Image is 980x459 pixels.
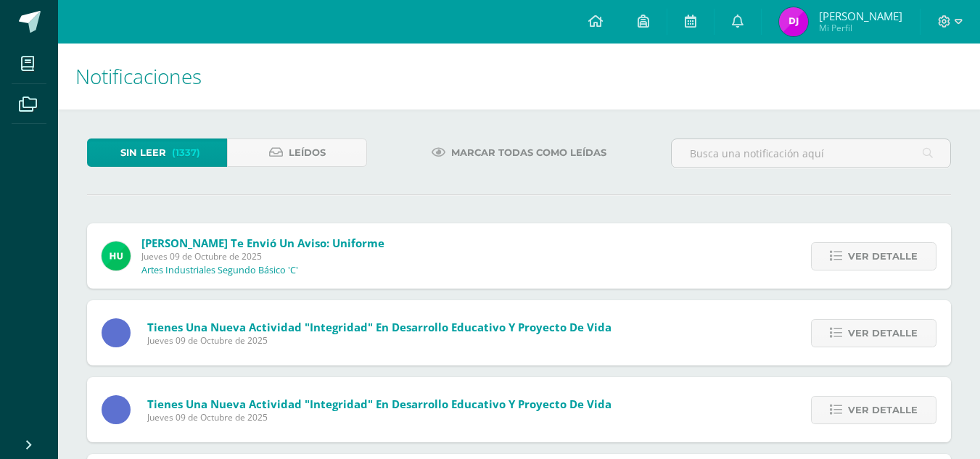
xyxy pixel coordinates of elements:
[413,138,625,167] a: Marcar todas como leídas
[102,241,131,270] img: fd23069c3bd5c8dde97a66a86ce78287.png
[147,411,612,423] span: Jueves 09 de Octubre de 2025
[227,138,367,167] a: Leídos
[819,9,902,23] span: [PERSON_NAME]
[141,236,384,250] span: [PERSON_NAME] te envió un aviso: Uniforme
[172,139,200,166] span: (1337)
[451,139,606,166] span: Marcar todas como leídas
[819,22,902,34] span: Mi Perfil
[141,250,384,262] span: Jueves 09 de Octubre de 2025
[848,397,918,423] span: Ver detalle
[672,139,950,168] input: Busca una notificación aquí
[147,397,612,411] span: Tienes una nueva actividad "Integridad" En Desarrollo Educativo y Proyecto de Vida
[848,320,918,347] span: Ver detalle
[848,243,918,270] span: Ver detalle
[147,320,612,334] span: Tienes una nueva actividad "Integridad" En Desarrollo Educativo y Proyecto de Vida
[289,139,326,166] span: Leídos
[120,139,166,166] span: Sin leer
[141,265,298,276] p: Artes Industriales Segundo Básico 'C'
[779,7,808,36] img: 27d564066e219f7772a835f31561f60d.png
[87,138,227,167] a: Sin leer(1337)
[75,62,202,90] span: Notificaciones
[147,334,612,347] span: Jueves 09 de Octubre de 2025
